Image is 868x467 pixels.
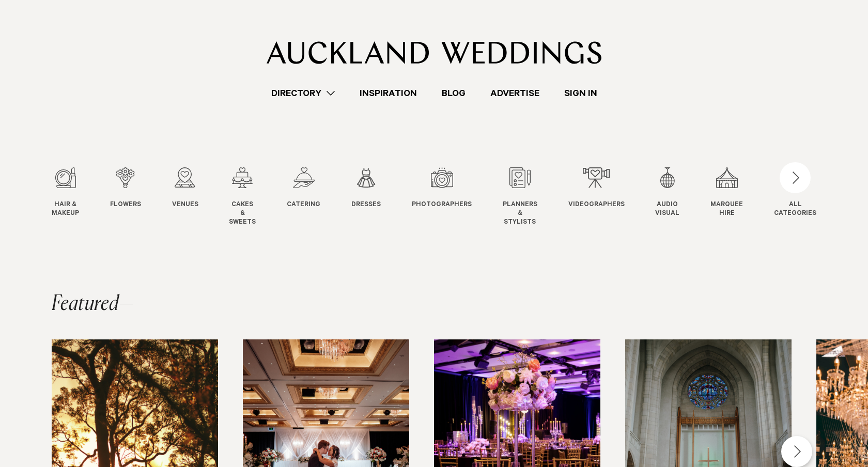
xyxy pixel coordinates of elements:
a: Dresses [351,167,381,210]
a: Inspiration [347,86,429,100]
swiper-slide: 9 / 12 [568,167,645,227]
swiper-slide: 11 / 12 [710,167,764,227]
span: Marquee Hire [710,201,743,219]
swiper-slide: 10 / 12 [655,167,700,227]
a: Catering [287,167,320,210]
a: Videographers [568,167,625,210]
span: Dresses [351,201,381,210]
a: Hair & Makeup [52,167,79,219]
button: ALLCATEGORIES [774,167,816,216]
span: Cakes & Sweets [229,201,256,227]
span: Catering [287,201,320,210]
span: Planners & Stylists [503,201,537,227]
a: Sign In [552,86,610,100]
swiper-slide: 8 / 12 [503,167,558,227]
a: Cakes & Sweets [229,167,256,227]
swiper-slide: 5 / 12 [287,167,341,227]
swiper-slide: 1 / 12 [52,167,100,227]
swiper-slide: 4 / 12 [229,167,276,227]
span: Videographers [568,201,625,210]
a: Flowers [110,167,141,210]
a: Blog [429,86,478,100]
a: Venues [172,167,198,210]
img: Auckland Weddings Logo [267,41,602,64]
a: Directory [259,86,347,100]
h2: Featured [52,294,134,315]
a: Audio Visual [655,167,679,219]
swiper-slide: 6 / 12 [351,167,401,227]
span: Flowers [110,201,141,210]
swiper-slide: 7 / 12 [412,167,492,227]
a: Marquee Hire [710,167,743,219]
swiper-slide: 3 / 12 [172,167,219,227]
div: ALL CATEGORIES [774,201,816,219]
span: Audio Visual [655,201,679,219]
span: Venues [172,201,198,210]
a: Planners & Stylists [503,167,537,227]
a: Advertise [478,86,552,100]
swiper-slide: 2 / 12 [110,167,162,227]
span: Photographers [412,201,472,210]
span: Hair & Makeup [52,201,79,219]
a: Photographers [412,167,472,210]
